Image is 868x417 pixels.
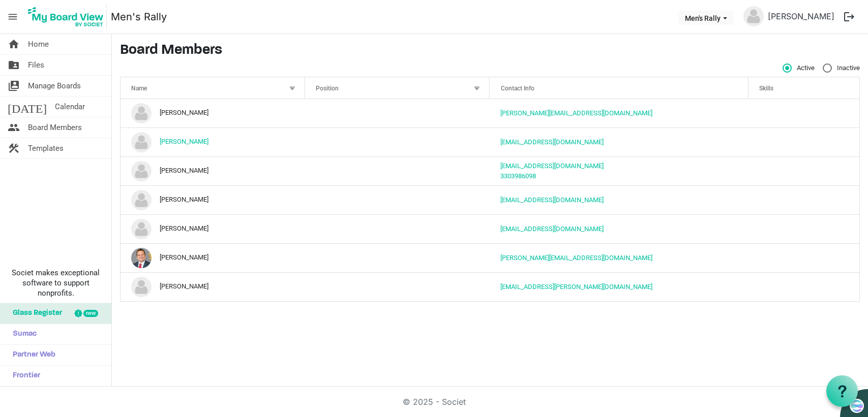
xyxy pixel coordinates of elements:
button: Men's Rally dropdownbutton [678,11,734,25]
img: My Board View Logo [25,4,107,29]
span: home [8,34,20,54]
span: Sumac [8,324,37,344]
a: © 2025 - Societ [403,397,466,407]
td: column header Position [305,156,490,185]
td: James Ziser is template cell column header Name [121,156,305,185]
td: column header Position [305,243,490,272]
span: Files [28,55,44,75]
td: is template cell column header Skills [749,127,859,156]
img: G52YONESNPuonTdq7RXKpmFAhnvNFIaOwvAZK3pJbYed_YoNTiezgx_4yrxHWFrZdUYi2LjEOJI5eVrbHwNnvA_thumb.png [131,248,152,268]
span: construction [8,138,20,158]
div: new [83,310,98,317]
a: [PERSON_NAME][EMAIL_ADDRESS][DOMAIN_NAME] [500,254,652,262]
td: chuck@mensrally.org is template cell column header Contact Info [490,99,749,127]
a: [PERSON_NAME] [160,138,208,146]
td: is template cell column header Skills [749,272,859,301]
img: no-profile-picture.svg [131,219,152,239]
a: [EMAIL_ADDRESS][DOMAIN_NAME] [500,225,604,233]
a: [EMAIL_ADDRESS][DOMAIN_NAME] [500,162,604,170]
span: Name [131,85,147,92]
td: is template cell column header Skills [749,185,859,214]
span: folder_shared [8,55,20,75]
td: is template cell column header Skills [749,99,859,127]
span: Societ makes exceptional software to support nonprofits. [5,268,107,298]
td: Roy Stacy is template cell column header Name [121,185,305,214]
span: Glass Register [8,303,62,324]
a: [EMAIL_ADDRESS][DOMAIN_NAME] [500,138,604,146]
td: column header Position [305,127,490,156]
span: [DATE] [8,97,47,117]
img: no-profile-picture.svg [131,132,152,152]
a: My Board View Logo [25,4,111,29]
span: Active [783,63,815,73]
img: no-profile-picture.svg [743,6,764,26]
td: William Siefert is template cell column header Name [121,272,305,301]
td: jimz@mensrally.org3303986098 is template cell column header Contact Info [490,156,749,185]
span: Board Members [28,117,82,138]
td: David Shepherd is template cell column header Name [121,127,305,156]
img: no-profile-picture.svg [131,103,152,123]
span: Manage Boards [28,76,81,96]
td: royastacy@gmail.com is template cell column header Contact Info [490,185,749,214]
span: menu [3,7,22,26]
td: is template cell column header Skills [749,214,859,243]
a: [PERSON_NAME] [764,6,839,26]
td: Themastersawork@gmail.com is template cell column header Contact Info [490,214,749,243]
img: no-profile-picture.svg [131,190,152,210]
td: is template cell column header Skills [749,243,859,272]
img: no-profile-picture.svg [131,277,152,297]
button: logout [839,6,860,27]
td: skip.siefert@yahoo.com is template cell column header Contact Info [490,272,749,301]
span: Position [316,85,339,92]
span: Calendar [55,97,85,117]
td: column header Position [305,214,490,243]
td: column header Position [305,185,490,214]
span: Partner Web [8,345,55,365]
span: Inactive [823,63,860,73]
span: Frontier [8,366,40,386]
td: column header Position [305,272,490,301]
td: Tarone Claybrook is template cell column header Name [121,214,305,243]
a: [EMAIL_ADDRESS][DOMAIN_NAME] [500,196,604,204]
span: Templates [28,138,64,158]
span: switch_account [8,76,20,96]
span: Contact Info [501,85,534,92]
td: dshepherd@lawturner.com is template cell column header Contact Info [490,127,749,156]
span: Skills [759,85,773,92]
a: Men's Rally [111,7,167,27]
td: column header Position [305,99,490,127]
a: [EMAIL_ADDRESS][PERSON_NAME][DOMAIN_NAME] [500,283,652,291]
td: Charles Hedl is template cell column header Name [121,99,305,127]
td: Wayne Ulery is template cell column header Name [121,243,305,272]
h3: Board Members [120,42,860,59]
td: is template cell column header Skills [749,156,859,185]
span: Home [28,34,49,54]
span: people [8,117,20,138]
a: 3303986098 [500,172,536,180]
a: [PERSON_NAME][EMAIL_ADDRESS][DOMAIN_NAME] [500,109,652,117]
img: no-profile-picture.svg [131,161,152,181]
td: wayne@mensrally.org is template cell column header Contact Info [490,243,749,272]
